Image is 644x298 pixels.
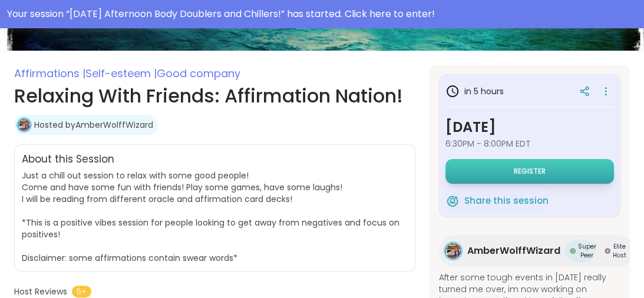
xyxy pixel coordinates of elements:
[85,66,157,81] span: Self-esteem |
[445,84,504,98] h3: in 5 hours
[157,66,240,81] span: Good company
[14,66,85,81] span: Affirmations |
[18,119,30,131] img: AmberWolffWizard
[445,188,549,213] button: Share this session
[514,167,546,176] span: Register
[439,235,635,267] a: AmberWolffWizardAmberWolffWizardSuper PeerSuper PeerElite HostElite Host
[445,117,614,138] h3: [DATE]
[464,194,549,208] span: Share this session
[467,244,560,258] span: AmberWolffWizard
[14,286,67,298] span: Host Reviews
[445,138,614,150] span: 6:30PM - 8:00PM EDT
[22,170,399,264] span: Just a chill out session to relax with some good people! Come and have some fun with friends! Pla...
[72,286,91,297] span: 5+
[605,248,610,254] img: Elite Host
[578,242,596,260] span: Super Peer
[613,242,626,260] span: Elite Host
[22,152,114,167] h2: About this Session
[7,7,637,21] div: Your session “ [DATE] Afternoon Body Doublers and Chillers! ” has started. Click here to enter!
[14,82,415,110] h1: Relaxing With Friends: Affirmation Nation!
[34,119,153,131] a: Hosted byAmberWolffWizard
[445,159,614,184] button: Register
[445,194,460,208] img: ShareWell Logomark
[570,248,576,254] img: Super Peer
[445,243,461,259] img: AmberWolffWizard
